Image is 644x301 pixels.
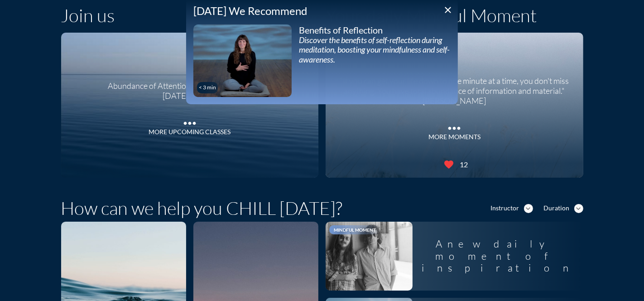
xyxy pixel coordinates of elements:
i: favorite [443,159,454,170]
div: [DATE] 8:00 am [108,91,272,101]
i: expand_more [524,204,533,213]
h1: How can we help you CHILL [DATE]? [61,197,343,219]
div: A new daily moment of inspiration [413,231,583,281]
div: More Upcoming Classes [149,128,231,136]
i: more_horiz [445,119,463,133]
div: MORE MOMENTS [428,133,481,141]
div: Benefits of Reflection [299,24,451,35]
i: close [442,5,453,15]
div: Instructor [491,204,519,212]
span: Mindful Moment [334,227,376,233]
div: Abundance of Attention with [PERSON_NAME] [108,74,272,91]
div: [DATE] We Recommend [193,5,451,18]
h1: Join us [61,5,115,26]
div: 12 [457,160,468,169]
div: Duration [544,204,570,212]
div: Discover the benefits of self-reflection during meditation, boosting your mindfulness and self-aw... [299,35,451,65]
i: more_horiz [181,114,199,128]
i: expand_more [574,204,583,213]
div: < 3 min [199,84,216,91]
